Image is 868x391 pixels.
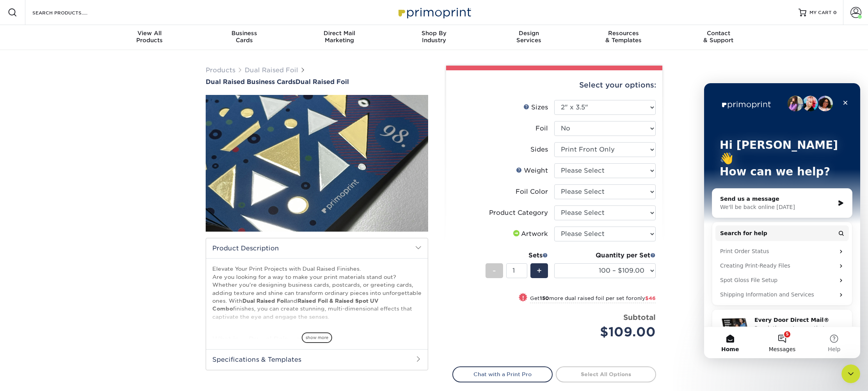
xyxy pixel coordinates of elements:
[212,265,422,343] div: Dual Raised Foil is an exciting option that allows you to combine two of the three metallic foil ...
[535,124,548,133] div: Foil
[841,364,860,383] iframe: Intercom live chat
[197,25,292,50] a: BusinessCards
[576,30,671,44] div: & Templates
[671,30,766,44] div: & Support
[530,295,656,303] small: Get more dual raised foil per set for
[809,9,832,16] span: MY CART
[556,366,656,382] a: Select All Options
[560,323,656,341] div: $109.00
[245,66,298,74] a: Dual Raised Foil
[387,30,482,44] div: Industry
[493,265,496,277] span: -
[522,294,524,302] span: !
[206,78,295,86] span: Dual Raised Business Cards
[242,298,287,304] strong: Dual Raised Foil
[197,30,292,44] div: Cards
[486,251,548,260] div: Sets
[292,25,387,50] a: Direct MailMarketing
[516,187,548,196] div: Foil Color
[481,30,576,37] span: Design
[206,15,428,312] img: Dual Raised Business Cards 01
[481,25,576,50] a: DesignServices
[516,166,548,175] div: Weight
[452,366,553,382] a: Chat with a Print Pro
[530,145,548,154] div: Sides
[387,25,482,50] a: Shop ByIndustry
[102,30,197,44] div: Products
[833,10,837,15] span: 0
[512,229,548,239] div: Artwork
[489,208,548,218] div: Product Category
[206,66,235,74] a: Products
[671,25,766,50] a: Contact& Support
[292,30,387,37] span: Direct Mail
[481,30,576,44] div: Services
[206,78,428,86] a: Dual Raised Business CardsDual Raised Foil
[32,8,108,17] input: SEARCH PRODUCTS.....
[395,4,473,21] img: Primoprint
[302,332,332,343] span: show more
[645,295,656,301] span: $46
[102,25,197,50] a: View AllProducts
[623,313,656,321] strong: Subtotal
[523,103,548,112] div: Sizes
[704,83,860,358] iframe: Intercom live chat
[540,295,549,301] strong: 150
[197,30,292,37] span: Business
[554,251,656,260] div: Quantity per Set
[292,30,387,44] div: Marketing
[671,30,766,37] span: Contact
[537,265,542,277] span: +
[452,70,656,100] div: Select your options:
[387,30,482,37] span: Shop By
[206,78,428,86] h1: Dual Raised Foil
[576,30,671,37] span: Resources
[206,349,428,370] h2: Specifications & Templates
[206,238,428,258] h2: Product Description
[212,265,422,329] p: Elevate Your Print Projects with Dual Raised Finishes. Are you looking for a way to make your pri...
[102,30,197,37] span: View All
[576,25,671,50] a: Resources& Templates
[634,295,656,301] span: only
